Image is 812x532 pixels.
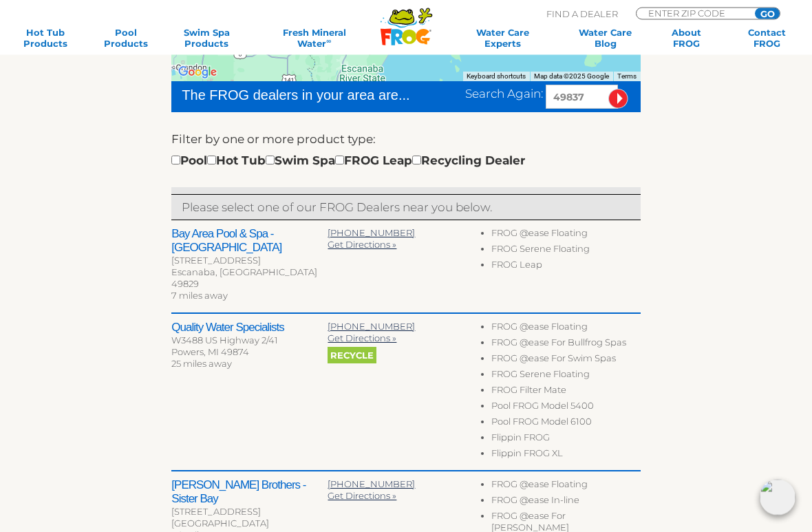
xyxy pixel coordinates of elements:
div: [GEOGRAPHIC_DATA] [171,518,328,530]
a: Water CareBlog [574,27,637,49]
a: Hot TubProducts [14,27,76,49]
div: Powers, MI 49874 [171,347,328,359]
a: [PHONE_NUMBER] [328,321,415,332]
li: FROG @ease For Bullfrog Spas [491,337,641,353]
button: Keyboard shortcuts [467,72,526,82]
a: Fresh MineralWater∞ [256,27,373,49]
input: Zip Code Form [647,8,740,18]
span: 7 miles away [171,290,228,301]
label: Filter by one or more product type: [171,131,376,149]
h2: Quality Water Specialists [171,321,328,335]
a: [PHONE_NUMBER] [328,479,415,490]
span: Map data ©2025 Google [534,73,609,81]
span: Search Again: [465,87,543,101]
a: Get Directions » [328,240,396,251]
a: PoolProducts [94,27,157,49]
div: [STREET_ADDRESS] [171,507,328,518]
sup: ∞ [326,37,331,45]
a: Open this area in Google Maps (opens a new window) [175,64,220,82]
a: [PHONE_NUMBER] [328,228,415,239]
div: The FROG dealers in your area are... [182,85,411,106]
p: Find A Dealer [546,8,618,20]
a: Get Directions » [328,333,396,344]
li: FROG Leap [491,259,641,275]
input: Submit [608,89,628,109]
span: Recycle [328,348,376,364]
a: Get Directions » [328,491,396,502]
a: AboutFROG [655,27,718,49]
h2: [PERSON_NAME] Brothers - Sister Bay [171,479,328,507]
li: FROG @ease For Swim Spas [491,353,641,369]
input: GO [755,8,780,19]
p: Please select one of our FROG Dealers near you below. [182,199,630,217]
li: Flippin FROG [491,432,641,448]
li: FROG Filter Mate [491,385,641,401]
li: Pool FROG Model 5400 [491,401,641,416]
a: Swim SpaProducts [175,27,238,49]
div: [STREET_ADDRESS] [171,255,328,267]
li: Pool FROG Model 6100 [491,416,641,432]
li: Flippin FROG XL [491,448,641,464]
img: openIcon [760,480,795,515]
div: Escanaba, [GEOGRAPHIC_DATA] 49829 [171,267,328,290]
div: W3488 US Highway 2/41 [171,335,328,347]
div: Pool Hot Tub Swim Spa FROG Leap Recycling Dealer [171,152,525,170]
li: FROG @ease Floating [491,228,641,244]
li: FROG @ease Floating [491,479,641,495]
li: FROG Serene Floating [491,369,641,385]
span: 25 miles away [171,359,232,370]
img: Google [175,64,220,82]
li: FROG @ease In-line [491,495,641,511]
li: FROG @ease Floating [491,321,641,337]
a: Terms [617,73,637,81]
a: Water CareExperts [449,27,556,49]
li: FROG Serene Floating [491,244,641,259]
a: ContactFROG [736,27,798,49]
h2: Bay Area Pool & Spa - [GEOGRAPHIC_DATA] [171,228,328,255]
